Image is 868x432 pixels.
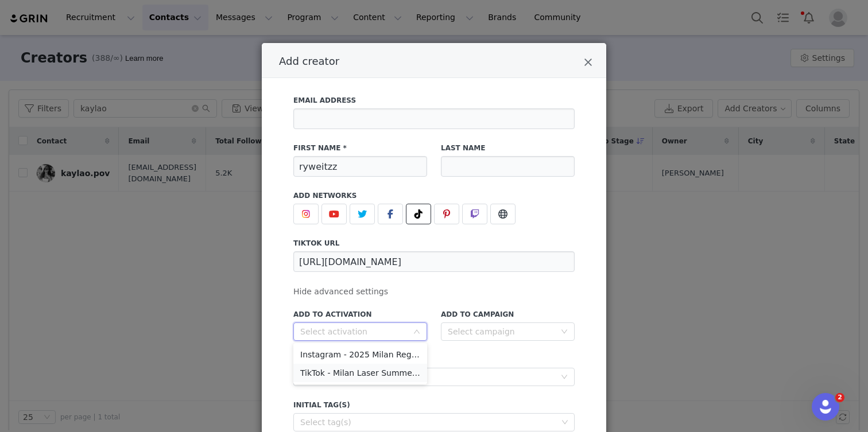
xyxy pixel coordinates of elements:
label: Last Name [441,143,575,153]
div: Select tag(s) [300,417,557,428]
i: icon: down [561,328,568,336]
label: Relationship Stage [293,355,575,365]
div: Select stage [300,371,555,383]
i: icon: down [561,419,568,427]
label: Initial Tag(s) [293,400,575,410]
i: icon: down [561,373,568,382]
label: Email Address [293,95,575,106]
label: First Name * [293,143,427,153]
input: https://www.tiktok.com/@username [293,251,575,272]
li: TikTok - Milan Laser Summer Campaign [293,364,427,382]
iframe: Intercom live chat [812,393,839,421]
label: Add to Campaign [441,309,575,320]
label: Add Networks [293,190,575,201]
li: Instagram - 2025 Milan Regional Campaign [293,345,427,364]
label: Add to Activation [293,309,427,320]
div: Select campaign [448,326,555,337]
span: Hide advanced settings [293,287,388,296]
div: Select activation [300,326,408,337]
span: 2 [835,393,844,402]
span: Add creator [279,55,339,67]
i: icon: down [413,328,420,336]
button: Close [584,57,592,71]
label: tiktok URL [293,238,575,248]
img: instagram.svg [301,209,311,219]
